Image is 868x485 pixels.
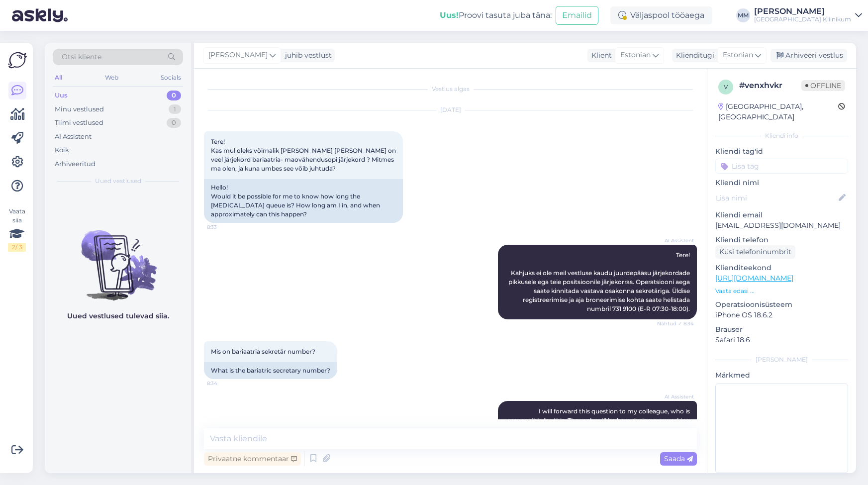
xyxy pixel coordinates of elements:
div: Kliendi info [715,131,848,140]
p: Kliendi telefon [715,235,848,245]
div: 2 / 3 [8,243,26,252]
p: Kliendi tag'id [715,146,848,157]
span: Tere! Kahjuks ei ole meil vestluse kaudu juurdepääsu järjekordade pikkusele ega teie positsioonil... [508,251,691,312]
div: Vestlus algas [204,85,697,94]
input: Lisa nimi [716,193,837,203]
p: Operatsioonisüsteem [715,299,848,310]
span: v [724,83,728,91]
div: [PERSON_NAME] [715,355,848,364]
div: 0 [167,118,181,128]
span: Offline [801,80,845,91]
div: Web [103,71,120,84]
div: [PERSON_NAME] [754,7,851,15]
div: Arhiveeri vestlus [771,49,847,62]
div: Socials [159,71,183,84]
div: [GEOGRAPHIC_DATA] Kliinikum [754,15,851,23]
div: [DATE] [204,105,697,114]
div: Arhiveeritud [55,159,96,169]
div: juhib vestlust [281,50,332,61]
button: Emailid [556,6,598,25]
span: Estonian [620,50,651,61]
div: 0 [167,91,181,100]
p: Uued vestlused tulevad siia. [67,311,169,321]
a: [URL][DOMAIN_NAME] [715,274,793,283]
p: Kliendi email [715,210,848,220]
div: Proovi tasuta juba täna: [440,9,552,21]
span: Uued vestlused [95,177,141,186]
span: 8:34 [207,380,244,387]
span: Otsi kliente [62,52,101,62]
div: Hello! Would it be possible for me to know how long the [MEDICAL_DATA] queue is? How long am I in... [204,179,403,223]
p: Märkmed [715,370,848,381]
p: [EMAIL_ADDRESS][DOMAIN_NAME] [715,220,848,231]
p: Safari 18.6 [715,335,848,345]
img: Askly Logo [8,51,27,70]
div: Tiimi vestlused [55,118,103,128]
div: Küsi telefoninumbrit [715,245,795,259]
b: Uus! [440,10,459,20]
p: iPhone OS 18.6.2 [715,310,848,320]
span: AI Assistent [657,237,694,244]
p: Vaata edasi ... [715,287,848,295]
p: Klienditeekond [715,263,848,273]
span: Saada [664,454,693,463]
span: [PERSON_NAME] [208,50,268,61]
div: AI Assistent [55,132,92,142]
span: Tere! Kas mul oleks võimalik [PERSON_NAME] [PERSON_NAME] on veel järjekord bariaatria- maovähendu... [211,138,397,172]
img: No chats [45,212,191,302]
div: Minu vestlused [55,104,104,114]
span: AI Assistent [657,393,694,400]
span: Nähtud ✓ 8:34 [657,320,694,327]
div: MM [736,8,750,22]
span: Estonian [723,50,753,61]
div: All [53,71,64,84]
div: Klienditugi [672,50,714,61]
span: 8:33 [207,223,244,231]
div: Vaata siia [8,207,26,252]
div: 1 [169,104,181,114]
div: Väljaspool tööaega [610,6,712,24]
div: Klient [587,50,612,61]
a: [PERSON_NAME][GEOGRAPHIC_DATA] Kliinikum [754,7,862,23]
div: # venxhvkr [739,80,801,92]
div: What is the bariatric secretary number? [204,362,337,379]
span: Mis on bariaatria sekretär number? [211,348,315,355]
div: Privaatne kommentaar [204,452,301,466]
p: Kliendi nimi [715,178,848,188]
div: [GEOGRAPHIC_DATA], [GEOGRAPHIC_DATA] [718,101,838,122]
div: Kõik [55,145,69,155]
span: I will forward this question to my colleague, who is responsible for this. The reply will be here... [508,407,691,433]
input: Lisa tag [715,159,848,174]
p: Brauser [715,324,848,335]
div: Uus [55,91,68,100]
